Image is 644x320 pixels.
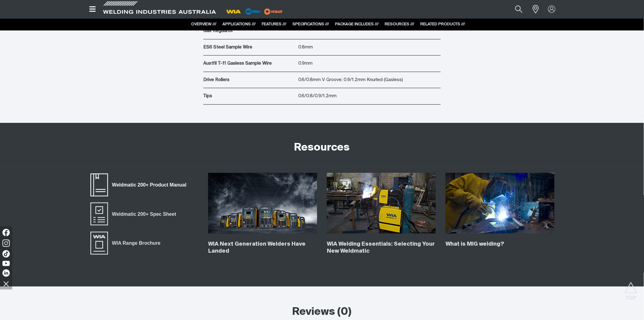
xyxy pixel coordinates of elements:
a: RESOURCES /// [385,22,414,26]
a: Weldmatic 200+ Spec Sheet [89,202,180,226]
button: Search products [509,2,529,16]
span: Weldmatic 200+ Product Manual [108,181,190,189]
img: Instagram [2,240,10,247]
a: PACKAGE INCLUDES /// [335,22,379,26]
img: YouTube [2,261,10,266]
a: OVERVIEW /// [191,22,216,26]
img: WIA Next Generation Welders Have Landed [208,173,317,234]
a: RELATED PRODUCTS /// [420,22,465,26]
a: miller [262,9,285,14]
img: miller [262,7,285,16]
span: Weldmatic 200+ Spec Sheet [108,210,180,218]
p: 0.9mm [298,60,441,67]
p: Tips [203,93,295,100]
a: Weldmatic 200+ Product Manual [89,173,190,197]
span: WIA Range Brochure [108,239,164,247]
p: 0.8mm [298,44,441,51]
img: TikTok [2,250,10,258]
a: APPLICATIONS /// [222,22,256,26]
p: 0.6/0.8mm V Groove; 0.9/1.2mm Knurled (Gasless) [298,76,441,84]
button: Scroll to top [624,282,638,296]
a: SPECIFICATIONS /// [292,22,329,26]
img: Facebook [2,229,10,236]
h2: Reviews (0) [200,305,444,319]
p: 0.6/0.8/0.9/1.2mm [298,93,441,100]
img: LinkedIn [2,269,10,277]
a: FEATURES /// [262,22,286,26]
p: ES6 Steel Sample Wire [203,44,295,51]
h2: Resources [294,141,350,155]
img: What is MIG welding? [446,173,555,234]
img: hide socials [1,279,11,289]
p: Austfil T-11 Gasless Sample Wire [203,60,295,67]
p: Drive Rollers [203,76,295,84]
a: What is MIG welding? [446,241,505,247]
input: Product name or item number... [501,2,529,16]
a: WIA Next Generation Welders Have Landed [208,241,306,254]
a: WIA Range Brochure [89,231,164,255]
img: WIA Welding Essentials: Selecting Your New Weldmatic [327,173,436,234]
p: Gas Regulator [203,27,295,34]
a: WIA Welding Essentials: Selecting Your New Weldmatic [327,241,435,254]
